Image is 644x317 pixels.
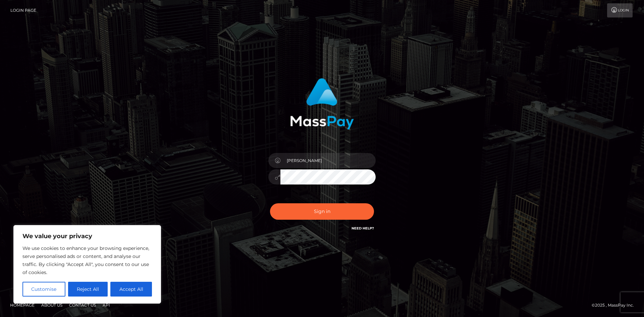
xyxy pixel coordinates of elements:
[270,203,374,220] button: Sign in
[7,300,37,310] a: Homepage
[22,244,152,276] p: We use cookies to enhance your browsing experience, serve personalised ads or content, and analys...
[68,282,108,297] button: Reject All
[39,300,65,310] a: About Us
[66,300,99,310] a: Contact Us
[22,232,152,240] p: We value your privacy
[290,78,354,129] img: MassPay Login
[110,282,152,297] button: Accept All
[607,3,633,17] a: Login
[592,302,639,309] div: © 2025 , MassPay Inc.
[22,282,65,297] button: Customise
[280,153,376,168] input: Username...
[10,3,36,17] a: Login Page
[352,226,374,230] a: Need Help?
[13,225,161,304] div: We value your privacy
[100,300,113,310] a: API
